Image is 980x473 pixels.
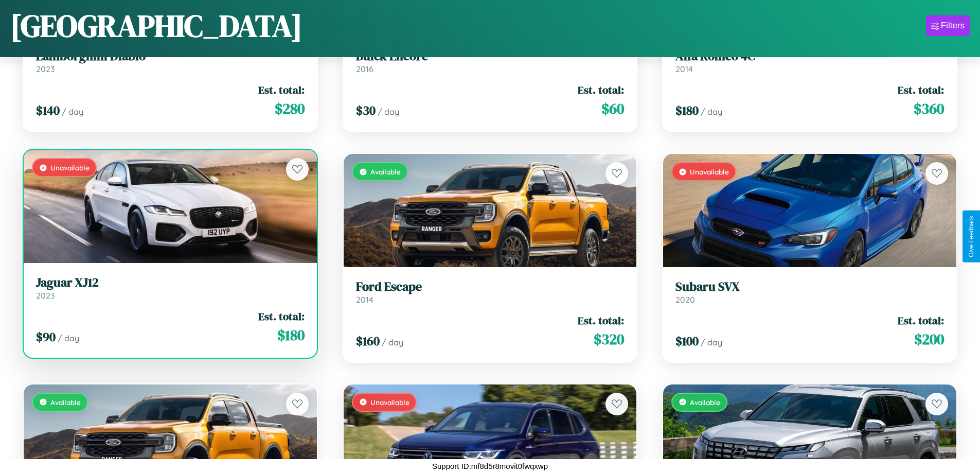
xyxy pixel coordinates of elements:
[914,98,944,119] span: $ 360
[356,64,373,74] span: 2016
[356,102,376,119] span: $ 30
[926,15,970,36] button: Filters
[675,49,944,74] a: Alfa Romeo 4C2014
[701,107,722,117] span: / day
[675,102,699,119] span: $ 180
[258,82,305,97] span: Est. total:
[275,98,305,119] span: $ 280
[36,49,305,74] a: Lamborghini Diablo2023
[690,167,729,176] span: Unavailable
[370,167,401,176] span: Available
[36,275,305,301] a: Jaguar XJ122023
[356,294,373,305] span: 2014
[675,279,944,294] h3: Subaru SVX
[36,275,305,290] h3: Jaguar XJ12
[258,309,305,324] span: Est. total:
[578,313,624,328] span: Est. total:
[36,102,60,119] span: $ 140
[36,64,55,74] span: 2023
[370,398,409,407] span: Unavailable
[701,337,722,347] span: / day
[382,337,403,347] span: / day
[690,398,720,407] span: Available
[432,459,548,473] p: Support ID: mf8d5r8movit0fwqxwp
[675,332,699,349] span: $ 100
[378,107,399,117] span: / day
[941,21,965,31] div: Filters
[675,294,695,305] span: 2020
[356,279,625,294] h3: Ford Escape
[594,329,624,349] span: $ 320
[36,290,55,301] span: 2023
[36,328,56,345] span: $ 90
[50,398,81,407] span: Available
[898,313,944,328] span: Est. total:
[356,332,380,349] span: $ 160
[914,329,944,349] span: $ 200
[578,82,624,97] span: Est. total:
[675,279,944,305] a: Subaru SVX2020
[62,107,83,117] span: / day
[968,216,975,257] div: Give Feedback
[356,279,625,305] a: Ford Escape2014
[675,64,693,74] span: 2014
[898,82,944,97] span: Est. total:
[10,5,302,47] h1: [GEOGRAPHIC_DATA]
[356,49,625,74] a: Buick Encore2016
[50,163,90,172] span: Unavailable
[277,325,305,345] span: $ 180
[601,98,624,119] span: $ 60
[58,333,79,343] span: / day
